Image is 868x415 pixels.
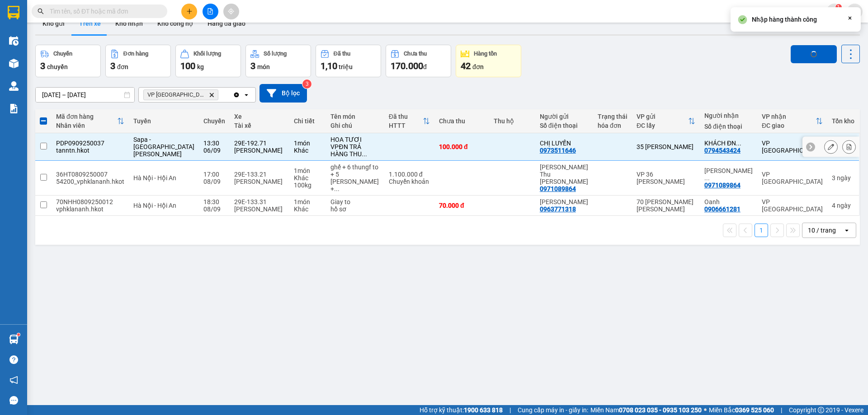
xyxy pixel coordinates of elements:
sup: 3 [302,79,311,89]
div: 18:30 [203,198,225,205]
div: Người gửi [540,113,589,120]
div: Sửa đơn hàng [824,140,838,154]
button: aim [223,4,239,19]
div: 08/09 [203,205,225,213]
div: Chưa thu [439,117,485,125]
div: 0973511646 [540,147,576,154]
div: Hàng tồn [474,51,497,57]
div: VPĐN TRẢ HÀNG THU CƯỚC (HÀNG ĐI 6/9) [330,143,379,158]
svg: Close [846,14,854,22]
div: Khối lượng [193,51,221,57]
img: solution-icon [9,104,19,113]
div: VP nhận [762,113,816,120]
span: món [257,63,270,70]
input: Tìm tên, số ĐT hoặc mã đơn [50,6,156,16]
div: VP 36 [PERSON_NAME] [637,171,695,185]
div: Số điện thoại [704,123,753,130]
button: Kho công nợ [150,13,200,34]
span: ... [736,140,741,147]
span: 42 [461,61,471,71]
th: Toggle SortBy [632,109,700,133]
span: Hỗ trợ kỹ thuật: [420,405,503,415]
input: Select a date range. [36,88,134,102]
div: PDP0909250037 [56,140,124,147]
div: Phạm Thu Lâm [704,167,753,182]
div: 29E-133.31 [234,198,285,205]
div: Chưa thu [404,51,427,57]
button: Kho gửi [35,13,72,34]
div: VP [GEOGRAPHIC_DATA] [762,198,823,213]
button: caret-down [847,4,863,19]
img: warehouse-icon [9,59,19,68]
div: HOA TƯƠI [330,136,379,143]
div: 100 kg [294,182,321,189]
div: Người nhận [704,112,753,119]
div: Thu hộ [494,117,531,125]
span: ⚪️ [704,408,707,412]
strong: CHUYỂN PHÁT NHANH HK BUSLINES [33,7,94,37]
div: Ghi chú [330,122,379,129]
button: Bộ lọc [259,84,307,103]
span: đơn [117,63,128,70]
div: Anh Cương [540,198,589,205]
span: ... [704,174,710,182]
span: ... [334,185,340,192]
button: Khối lượng100kg [175,45,241,77]
div: Trạng thái [598,113,627,120]
button: Trên xe [72,13,108,34]
img: warehouse-icon [9,81,19,91]
div: Nhập hàng thành công [752,14,817,24]
div: 70NHH0809250012 [56,198,124,205]
span: kg [197,63,204,70]
span: Hà Nội - Hội An [133,202,176,209]
div: hồ sơ [330,205,379,213]
div: 1 món [294,198,321,205]
div: ghế + 6 thungf to + 5 thùng nhỏ + 1 xe máy [330,163,379,192]
button: loading Nhập hàng [791,45,837,63]
sup: 1 [17,333,20,336]
span: chuyến [47,63,68,70]
div: Chuyến [203,117,225,125]
span: ↔ [GEOGRAPHIC_DATA] [31,53,99,67]
span: VPDN1209250107 [104,55,170,65]
div: Chuyến [53,51,72,57]
div: Đơn hàng [123,51,148,57]
button: 1 [755,224,768,237]
span: SAPA, LÀO CAI ↔ [GEOGRAPHIC_DATA] [28,38,99,67]
div: 70.000 đ [439,202,485,209]
button: Kho nhận [108,13,150,34]
div: Nhân viên [56,122,117,129]
button: Đã thu1,10 triệu [316,45,381,77]
div: 0971089864 [540,185,576,192]
div: 0794543424 [704,147,741,154]
span: copyright [818,407,824,413]
div: Đã thu [389,113,423,120]
div: 3 [832,174,854,182]
div: 13:30 [203,140,225,147]
span: 1 [837,4,840,10]
span: | [781,405,782,415]
span: search [38,8,44,14]
span: vonhuy.hkot [773,5,826,17]
div: 08/09 [203,178,225,185]
div: [PERSON_NAME] [234,147,285,154]
th: Toggle SortBy [757,109,827,133]
sup: 1 [835,4,842,10]
span: file-add [207,8,213,14]
div: 06/09 [203,147,225,154]
div: Chuyển khoản [389,178,430,185]
div: VP [GEOGRAPHIC_DATA] [762,171,823,185]
button: Chuyến3chuyến [35,45,101,77]
div: 1 món [294,140,321,147]
div: Tên món [330,113,379,120]
div: Khác [294,205,321,213]
strong: 1900 633 818 [464,406,503,414]
span: ... [362,150,367,158]
button: file-add [203,4,218,19]
strong: 0708 023 035 - 0935 103 250 [619,406,702,414]
span: 100 [180,61,195,71]
div: KHÁCH ĐN MỚI [704,140,753,147]
div: 29E-192.71 [234,140,285,147]
img: logo [5,30,23,75]
div: Đã thu [334,51,350,57]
